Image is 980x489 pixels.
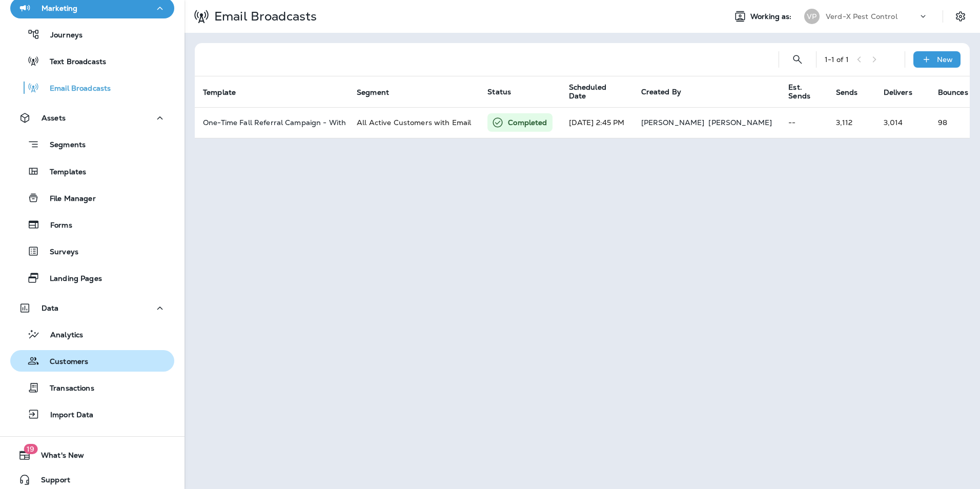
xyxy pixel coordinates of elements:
p: Marketing [42,4,77,12]
p: Text Broadcasts [39,57,106,67]
p: [PERSON_NAME] [708,118,772,127]
button: Journeys [10,24,174,45]
span: All Active Customers with Email [357,118,471,127]
span: Delivers [884,88,912,97]
span: 19 [24,444,37,454]
span: Working as: [750,12,794,21]
button: Search Email Broadcasts [787,49,808,70]
button: Import Data [10,403,174,425]
span: What's New [31,451,84,463]
div: 1 - 1 of 1 [825,55,849,64]
p: Email Broadcasts [210,9,317,24]
td: [DATE] 2:45 PM [561,107,633,138]
p: Landing Pages [39,274,102,284]
p: Email Broadcasts [39,84,111,94]
span: Est. Sends [788,83,810,100]
span: Scheduled Date [569,83,629,100]
button: Surveys [10,240,174,262]
button: Settings [951,7,970,26]
button: 19What's New [10,445,174,465]
p: Transactions [39,384,94,394]
p: Customers [39,357,88,367]
span: Segment [357,88,389,97]
button: Email Broadcasts [10,77,174,98]
button: File Manager [10,187,174,209]
span: Template [203,88,249,97]
button: Templates [10,160,174,182]
span: Created By [641,87,681,96]
p: File Manager [39,194,96,204]
p: New [937,55,953,64]
p: Segments [39,140,86,151]
span: Segment [357,88,402,97]
button: Analytics [10,323,174,345]
span: Support [31,476,70,488]
div: VP [804,9,820,24]
button: Transactions [10,377,174,398]
button: Segments [10,133,174,155]
p: Import Data [40,411,94,420]
p: Analytics [40,331,83,340]
p: [PERSON_NAME] [641,118,705,127]
span: Sends [836,88,858,97]
p: Data [42,304,59,312]
td: -- [780,107,828,138]
span: Delivers [884,88,926,97]
span: Bounces [938,88,968,97]
span: Status [487,87,511,96]
span: Scheduled Date [569,83,616,100]
p: Surveys [39,248,78,257]
p: Forms [40,221,72,231]
span: Est. Sends [788,83,824,100]
button: Landing Pages [10,267,174,289]
button: Text Broadcasts [10,50,174,72]
span: Template [203,88,236,97]
p: Verd-X Pest Control [826,12,897,21]
p: One-Time Fall Referral Campaign - With Gif [203,118,340,127]
p: Assets [42,114,66,122]
p: Journeys [40,31,83,40]
button: Assets [10,108,174,128]
td: 3,014 [875,107,930,138]
td: 3,112 [828,107,875,138]
p: Completed [508,117,547,128]
button: Forms [10,214,174,235]
button: Data [10,298,174,318]
button: Customers [10,350,174,372]
span: Sends [836,88,871,97]
p: Templates [39,168,86,177]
